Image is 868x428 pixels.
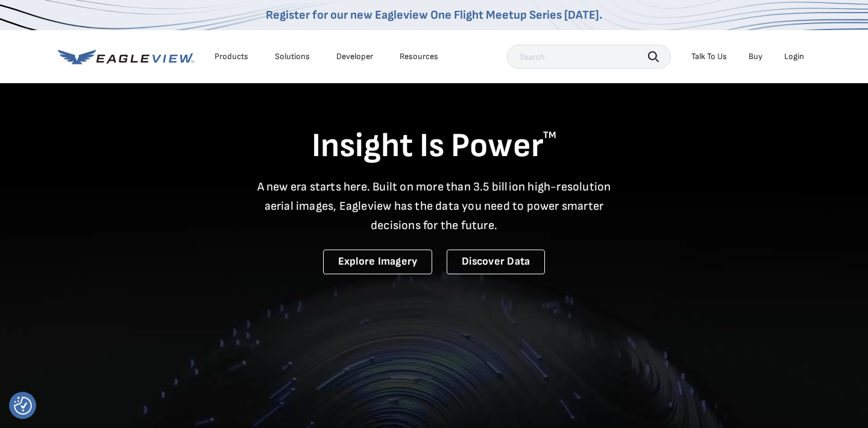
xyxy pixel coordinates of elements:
[275,51,310,62] div: Solutions
[14,397,32,415] img: Revisit consent button
[58,125,810,168] h1: Insight Is Power
[507,45,671,69] input: Search
[543,130,556,141] sup: TM
[14,397,32,415] button: Consent Preferences
[691,51,727,62] div: Talk To Us
[749,51,763,62] a: Buy
[784,51,804,62] div: Login
[250,177,618,235] p: A new era starts here. Built on more than 3.5 billion high-resolution aerial images, Eagleview ha...
[266,8,602,22] a: Register for our new Eagleview One Flight Meetup Series [DATE].
[323,250,433,274] a: Explore Imagery
[447,250,545,274] a: Discover Data
[215,51,248,62] div: Products
[400,51,438,62] div: Resources
[336,51,373,62] a: Developer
